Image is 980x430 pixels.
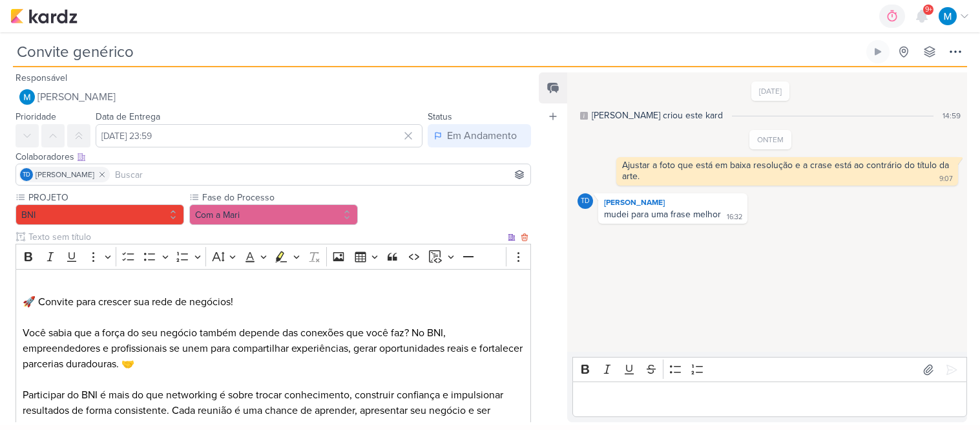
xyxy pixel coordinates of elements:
button: Em Andamento [428,124,531,147]
img: MARIANA MIRANDA [19,89,35,105]
label: PROJETO [27,191,184,204]
div: mudei para uma frase melhor [604,209,721,220]
label: Prioridade [16,111,56,122]
div: Thais de carvalho [20,168,33,181]
span: [PERSON_NAME] [36,169,94,180]
div: Ajustar a foto que está em baixa resolução e a crase está ao contrário do título da arte. [622,160,952,182]
img: kardz.app [10,8,78,24]
button: [PERSON_NAME] [16,85,531,109]
label: Fase do Processo [201,191,358,204]
span: [PERSON_NAME] [37,89,116,105]
p: Você sabia que a força do seu negócio também depende das conexões que você faz? No BNI, empreende... [23,325,525,372]
img: MARIANA MIRANDA [939,7,957,25]
div: Editor toolbar [572,357,967,382]
span: 9+ [925,5,932,15]
p: Td [581,198,590,205]
button: BNI [16,204,184,225]
input: Buscar [112,167,528,182]
div: Colaboradores [16,150,531,164]
input: Kard Sem Título [13,40,864,63]
div: Em Andamento [447,128,517,144]
label: Data de Entrega [96,111,160,122]
label: Status [428,111,452,122]
p: Td [23,172,30,178]
div: Editor toolbar [16,244,531,269]
input: Select a date [96,124,422,147]
button: Com a Mari [189,204,358,225]
div: [PERSON_NAME] [601,196,745,209]
div: 9:07 [939,174,953,184]
p: ⁠⁠⁠⁠⁠⁠⁠ 🚀 Convite para crescer sua rede de negócios! [23,279,525,310]
div: [PERSON_NAME] criou este kard [592,109,723,122]
label: Responsável [16,72,67,83]
div: Ligar relógio [873,47,883,57]
div: 16:32 [727,212,742,222]
div: 14:59 [943,110,961,122]
input: Texto sem título [26,230,505,244]
div: Editor editing area: main [572,382,967,417]
div: Thais de carvalho [578,193,593,209]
